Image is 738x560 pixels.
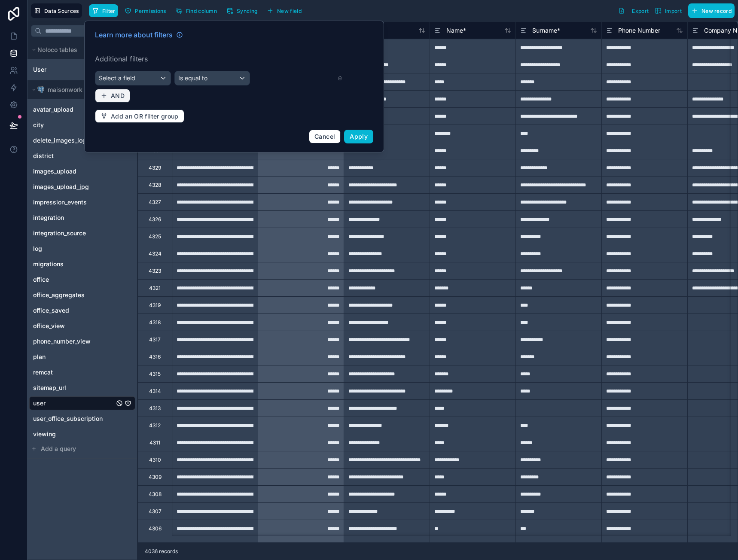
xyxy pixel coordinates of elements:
div: 4316 [149,353,161,360]
a: Syncing [223,4,264,17]
span: Cancel [314,133,335,140]
span: Export [632,8,649,14]
button: Find column [173,4,220,17]
div: 4310 [149,457,161,463]
button: Permissions [122,4,169,17]
span: New record [701,8,732,14]
span: Learn more about filters [95,30,173,40]
button: Syncing [223,4,260,17]
a: New record [685,3,735,18]
span: Surname * [532,26,560,35]
div: 4308 [149,491,162,498]
button: Import [652,3,685,18]
a: Learn more about filters [95,30,183,40]
span: Import [665,8,682,14]
button: AND [95,89,130,103]
span: Name * [446,26,466,35]
div: 4306 [149,525,162,532]
div: 4321 [149,285,161,292]
div: 4324 [149,250,162,257]
span: Data Sources [44,8,79,14]
div: 4313 [149,405,161,412]
div: 4309 [149,474,162,481]
div: 4312 [149,422,161,429]
span: Permissions [135,8,166,14]
button: Add an OR filter group [95,110,184,123]
span: Syncing [237,8,257,14]
span: Is equal to [178,74,207,82]
div: 4305 [149,542,162,549]
div: 4317 [149,336,161,343]
label: Additional filters [95,54,373,64]
span: Select a field [99,74,135,82]
span: AND [111,92,125,100]
div: 4323 [149,268,161,274]
div: 4314 [149,388,161,395]
button: Filter [89,4,119,17]
button: Cancel [309,130,341,143]
div: 4328 [149,182,161,189]
div: 4329 [149,164,161,171]
button: Data Sources [31,3,82,18]
div: 4326 [149,216,161,223]
span: Phone Number [618,26,660,35]
button: Apply [344,130,373,143]
span: New field [277,8,302,14]
button: Select a field [95,71,171,85]
span: Filter [102,8,116,14]
button: New field [264,4,305,17]
div: 4319 [149,302,161,309]
span: 4036 records [145,548,178,555]
div: 4327 [149,199,161,206]
button: Export [615,3,652,18]
button: Is equal to [174,71,250,85]
span: Add an OR filter group [111,113,179,120]
div: 4318 [149,319,161,326]
a: Permissions [122,4,172,17]
div: 4311 [149,439,160,446]
div: 4315 [149,371,161,377]
div: 4307 [149,508,162,515]
button: New record [688,3,735,18]
div: 4325 [149,233,161,240]
span: Apply [350,133,368,140]
span: Find column [186,8,217,14]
